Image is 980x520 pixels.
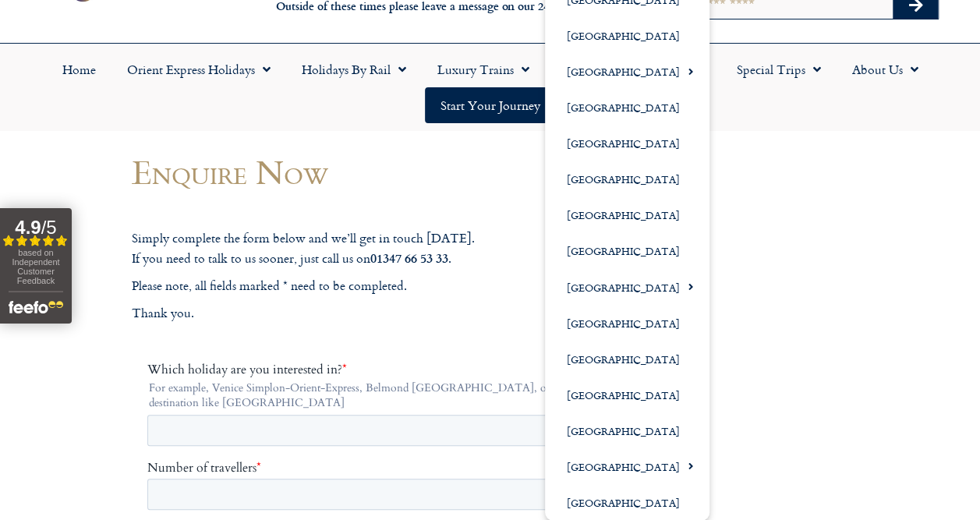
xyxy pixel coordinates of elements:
[545,377,709,412] a: [GEOGRAPHIC_DATA]
[218,348,298,366] span: Your last name
[545,448,709,484] a: [GEOGRAPHIC_DATA]
[545,54,709,90] a: [GEOGRAPHIC_DATA]
[545,18,709,54] a: [GEOGRAPHIC_DATA]
[132,154,600,190] h1: Enquire Now
[545,126,709,161] a: [GEOGRAPHIC_DATA]
[286,51,422,87] a: Holidays by Rail
[545,269,709,305] a: [GEOGRAPHIC_DATA]
[721,51,837,87] a: Special Trips
[111,51,286,87] a: Orient Express Holidays
[545,233,709,269] a: [GEOGRAPHIC_DATA]
[545,161,709,197] a: [GEOGRAPHIC_DATA]
[545,484,709,520] a: [GEOGRAPHIC_DATA]
[545,197,709,233] a: [GEOGRAPHIC_DATA]
[8,51,972,123] nav: Menu
[837,51,934,87] a: About Us
[422,51,545,87] a: Luxury Trains
[132,303,600,324] p: Thank you.
[370,249,448,267] strong: 01347 66 53 33
[545,412,709,448] a: [GEOGRAPHIC_DATA]
[545,305,709,341] a: [GEOGRAPHIC_DATA]
[425,87,556,123] a: Start your Journey
[132,228,600,269] p: Simply complete the form below and we’ll get in touch [DATE]. If you need to talk to us sooner, j...
[47,51,111,87] a: Home
[545,341,709,377] a: [GEOGRAPHIC_DATA]
[132,276,600,296] p: Please note, all fields marked * need to be completed.
[545,90,709,126] a: [GEOGRAPHIC_DATA]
